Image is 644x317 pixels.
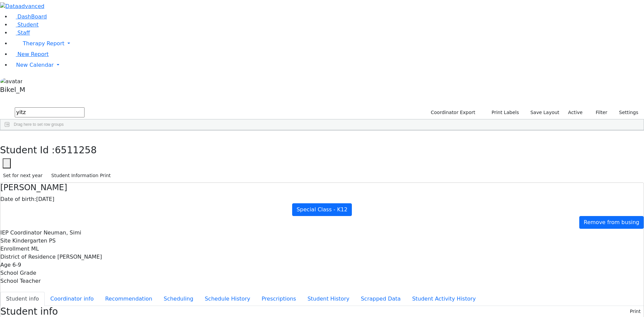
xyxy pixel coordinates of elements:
[17,51,49,57] span: New Report
[99,292,158,306] button: Recommendation
[584,219,639,225] span: Remove from busing
[0,237,11,245] label: Site
[0,269,36,277] label: School Grade
[12,262,21,268] span: 6-9
[0,277,41,285] label: School Teacher
[17,13,47,20] span: DashBoard
[158,292,199,306] button: Scheduling
[302,292,355,306] button: Student History
[0,253,56,261] label: District of Residence
[627,306,644,317] button: Print
[0,245,30,253] label: Enrollment
[407,292,482,306] button: Student Activity History
[199,292,256,306] button: Schedule History
[11,21,39,28] a: Student
[527,107,562,118] button: Save Layout
[11,30,30,36] a: Staff
[15,107,85,117] input: Search
[0,195,36,203] label: Date of birth:
[16,62,54,68] span: New Calendar
[426,107,478,118] button: Coordinator Export
[17,21,39,28] span: Student
[11,13,47,20] a: DashBoard
[45,292,99,306] button: Coordinator info
[48,170,114,181] button: Student Information Print
[484,107,522,118] button: Print Labels
[610,107,641,118] button: Settings
[0,292,45,306] button: Student info
[587,107,610,118] button: Filter
[44,229,81,236] span: Neuman, Simi
[31,246,39,252] span: ML
[292,203,352,216] a: Special Class - K12
[55,145,97,156] span: 6511258
[0,229,42,237] label: IEP Coordinator
[565,107,586,118] label: Active
[11,51,49,57] a: New Report
[0,195,644,203] div: [DATE]
[579,216,644,229] a: Remove from busing
[17,30,30,36] span: Staff
[14,122,64,127] span: Drag here to set row groups
[355,292,407,306] button: Scrapped Data
[11,58,644,72] a: New Calendar
[0,261,11,269] label: Age
[256,292,302,306] button: Prescriptions
[57,254,102,260] span: [PERSON_NAME]
[0,183,644,193] h4: [PERSON_NAME]
[11,37,644,50] a: Therapy Report
[23,40,64,47] span: Therapy Report
[12,237,56,244] span: Kindergarten PS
